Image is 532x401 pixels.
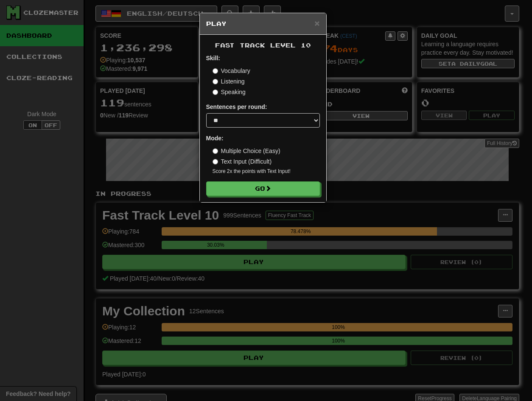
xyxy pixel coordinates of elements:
[213,147,280,155] label: Multiple Choice (Easy)
[206,55,220,61] strong: Skill:
[213,68,218,74] input: Vocabulary
[314,19,319,28] button: Close
[215,42,311,49] span: Fast Track Level 10
[314,18,319,28] span: ×
[206,103,267,111] label: Sentences per round:
[206,19,320,28] h5: Play
[213,148,218,154] input: Multiple Choice (Easy)
[213,89,218,95] input: Speaking
[213,88,246,96] label: Speaking
[213,168,320,175] small: Score 2x the points with Text Input !
[213,157,272,166] label: Text Input (Difficult)
[206,135,224,142] strong: Mode:
[213,79,218,84] input: Listening
[213,77,245,86] label: Listening
[213,159,218,164] input: Text Input (Difficult)
[213,67,250,75] label: Vocabulary
[206,181,320,196] button: Go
